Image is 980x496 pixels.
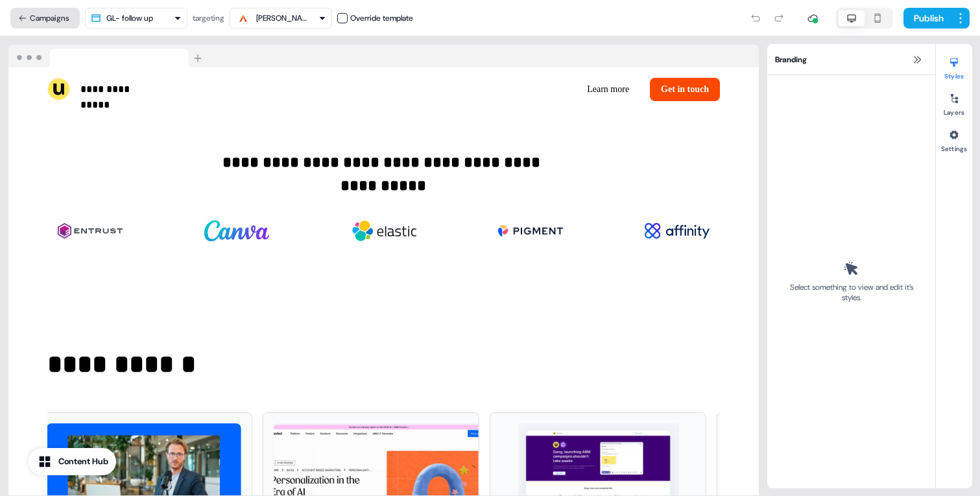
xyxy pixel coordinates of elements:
div: targeting [193,12,224,25]
img: Image [352,205,416,257]
img: Image [645,205,710,257]
button: Learn more [577,78,639,101]
div: [PERSON_NAME] [256,12,308,25]
button: Settings [936,124,972,153]
button: Get in touch [650,78,720,101]
div: Override template [350,12,413,25]
button: [PERSON_NAME] [230,8,332,29]
div: Learn moreGet in touch [389,78,721,101]
div: Content Hub [58,455,108,468]
div: GL- follow up [106,12,153,25]
button: Content Hub [29,448,116,475]
img: Browser topbar [8,45,208,68]
img: Image [204,205,269,257]
img: Image [58,205,123,257]
button: Publish [903,8,951,29]
div: Select something to view and edit it’s styles. [785,282,917,303]
button: Styles [936,52,972,80]
button: Layers [936,88,972,117]
img: Image [498,205,563,257]
div: ImageImageImageImageImage [47,195,720,267]
div: Branding [767,44,935,75]
button: Campaigns [10,8,80,29]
